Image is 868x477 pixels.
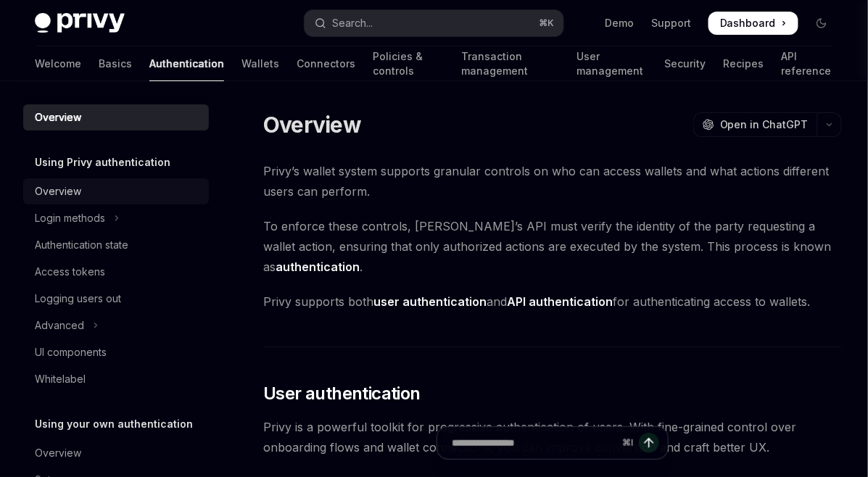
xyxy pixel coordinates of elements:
span: Privy supports both and for authenticating access to wallets. [263,291,842,312]
div: Authentication state [35,236,128,254]
button: Toggle dark mode [810,12,833,35]
span: Open in ChatGPT [720,117,809,132]
a: UI components [23,339,209,365]
span: Dashboard [720,16,776,30]
span: User authentication [263,382,421,405]
button: Toggle Advanced section [23,312,209,339]
a: Authentication state [23,232,209,258]
a: Support [651,16,691,30]
div: Overview [35,444,81,462]
h1: Overview [263,112,361,138]
div: Access tokens [35,263,105,281]
a: Recipes [723,46,764,81]
div: Search... [332,14,373,32]
a: Welcome [35,46,81,81]
strong: user authentication [373,294,487,309]
div: Overview [35,183,81,200]
span: Privy’s wallet system supports granular controls on who can access wallets and what actions diffe... [263,161,842,202]
a: API reference [781,46,833,81]
button: Toggle Login methods section [23,205,209,231]
button: Open search [305,10,563,36]
a: Overview [23,178,209,204]
a: Overview [23,440,209,466]
h5: Using Privy authentication [35,154,170,171]
a: Dashboard [708,12,798,35]
a: Wallets [241,46,279,81]
a: Access tokens [23,259,209,285]
a: Demo [605,16,634,30]
div: Login methods [35,210,105,227]
span: Privy is a powerful toolkit for progressive authentication of users. With fine-grained control ov... [263,417,842,457]
button: Send message [639,433,659,453]
a: Logging users out [23,286,209,312]
div: Advanced [35,317,84,334]
span: To enforce these controls, [PERSON_NAME]’s API must verify the identity of the party requesting a... [263,216,842,277]
a: Policies & controls [373,46,444,81]
a: Whitelabel [23,366,209,392]
div: Logging users out [35,290,121,307]
input: Ask a question... [452,427,616,459]
a: Transaction management [461,46,560,81]
button: Open in ChatGPT [693,112,817,137]
div: Overview [35,109,81,126]
img: dark logo [35,13,125,33]
a: Authentication [149,46,224,81]
strong: authentication [276,260,360,274]
a: Basics [99,46,132,81]
div: Whitelabel [35,370,86,388]
h5: Using your own authentication [35,415,193,433]
strong: API authentication [507,294,613,309]
a: Connectors [297,46,355,81]
a: Overview [23,104,209,130]
a: User management [577,46,648,81]
a: Security [664,46,706,81]
span: ⌘ K [540,17,555,29]
div: UI components [35,344,107,361]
